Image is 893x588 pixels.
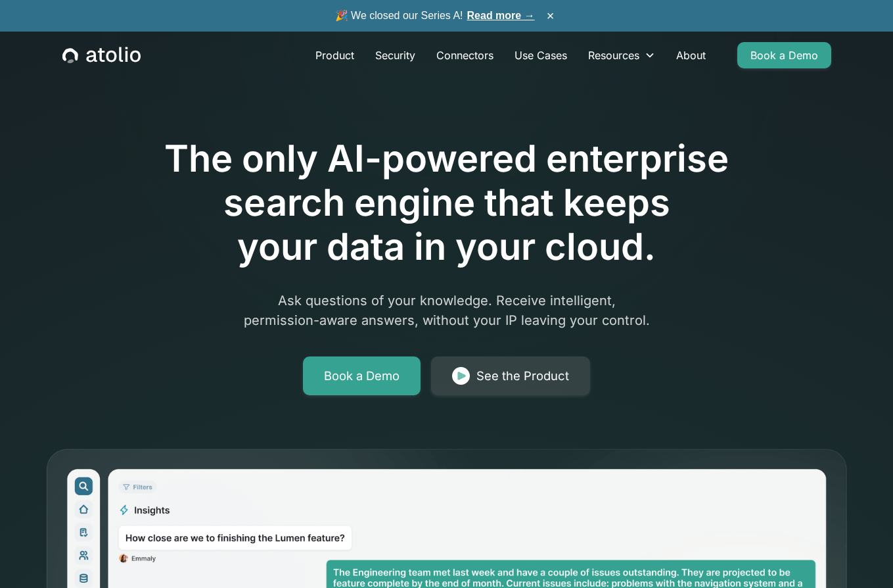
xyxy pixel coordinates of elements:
div: Resources [588,47,639,63]
span: 🎉 We closed our Series A! [335,8,535,24]
button: × [543,9,559,23]
a: Connectors [426,42,504,68]
a: See the Product [431,356,590,396]
a: Use Cases [504,42,578,68]
a: Book a Demo [737,42,831,68]
p: Ask questions of your knowledge. Receive intelligent, permission-aware answers, without your IP l... [195,291,699,330]
a: Read more → [467,10,535,21]
a: About [666,42,716,68]
div: See the Product [476,367,569,385]
a: home [62,47,141,64]
h1: The only AI-powered enterprise search engine that keeps your data in your cloud. [110,137,783,270]
a: Security [365,42,426,68]
div: Resources [578,42,666,68]
a: Product [305,42,365,68]
a: Book a Demo [303,356,421,396]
